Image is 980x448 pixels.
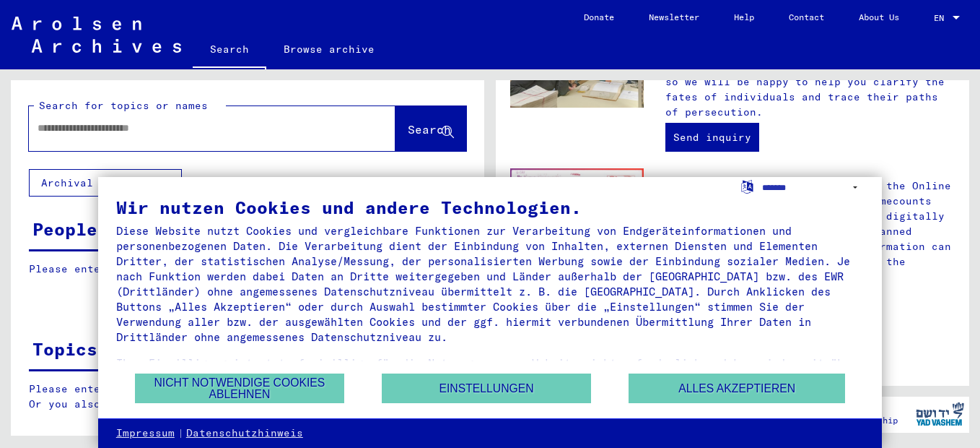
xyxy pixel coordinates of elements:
[408,122,451,137] span: Search
[510,168,644,264] img: enc.jpg
[665,123,759,152] a: Send inquiry
[32,216,97,242] div: People
[116,199,864,216] div: Wir nutzen Cookies und andere Technologien.
[12,17,181,53] img: Arolsen_neg.svg
[266,32,392,66] a: Browse archive
[193,32,266,69] a: Search
[32,336,97,362] div: Topics
[186,426,303,441] a: Datenschutzhinweis
[740,179,755,193] label: Sprache auswählen
[382,374,591,403] button: Einstellungen
[135,374,344,403] button: Nicht notwendige Cookies ablehnen
[116,223,864,345] div: Diese Website nutzt Cookies und vergleichbare Funktionen zur Verarbeitung von Endgeräteinformatio...
[39,99,208,112] mat-label: Search for topics or names
[913,396,967,432] img: yv_logo.png
[29,169,182,197] button: Archival tree units
[116,426,175,441] a: Impressum
[762,177,864,198] select: Sprache auswählen
[629,374,845,403] button: Alles akzeptieren
[29,382,466,412] p: Please enter a search term or set filters to get results. Or you also can browse the manually.
[395,106,466,151] button: Search
[29,262,465,277] p: Please enter a search term or set filters to get results.
[934,12,944,23] mat-select-trigger: EN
